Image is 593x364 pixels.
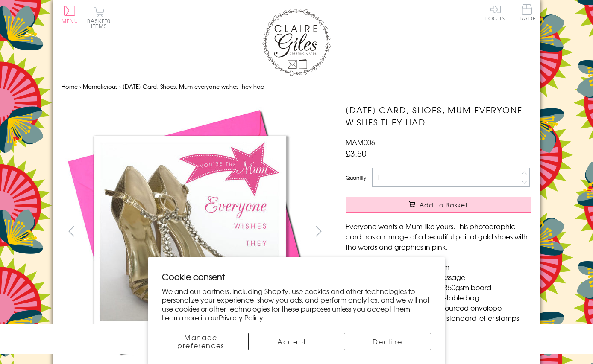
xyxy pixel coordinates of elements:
a: Privacy Policy [219,312,263,323]
span: Menu [62,17,78,25]
span: £3.50 [346,147,367,159]
a: Home [62,82,78,90]
a: Mamalicious [83,82,117,90]
a: Log In [485,4,506,21]
p: We and our partners, including Shopify, use cookies and other technologies to personalize your ex... [162,287,431,322]
h2: Cookie consent [162,271,431,282]
span: MAM006 [346,137,375,147]
button: Accept [248,333,335,350]
a: Trade [518,4,536,23]
p: Everyone wants a Mum like yours. This photographic card has an image of a beautiful pair of gold ... [346,221,531,252]
button: Decline [344,333,431,350]
span: › [79,82,81,90]
span: › [119,82,121,90]
span: Add to Basket [420,201,468,209]
span: 0 items [91,17,111,30]
nav: breadcrumbs [62,78,531,96]
span: [DATE] Card, Shoes, Mum everyone wishes they had [123,82,264,90]
img: Mother's Day Card, Shoes, Mum everyone wishes they had [62,104,318,360]
button: next [309,221,329,241]
button: Add to Basket [346,197,531,213]
h1: [DATE] Card, Shoes, Mum everyone wishes they had [346,104,531,128]
button: prev [62,221,81,241]
span: Manage preferences [177,332,224,350]
button: Manage preferences [162,333,240,350]
button: Basket0 items [87,7,111,29]
img: Claire Giles Greetings Cards [262,9,331,76]
label: Quantity [346,174,366,181]
button: Menu [62,6,78,23]
span: Trade [518,4,536,21]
